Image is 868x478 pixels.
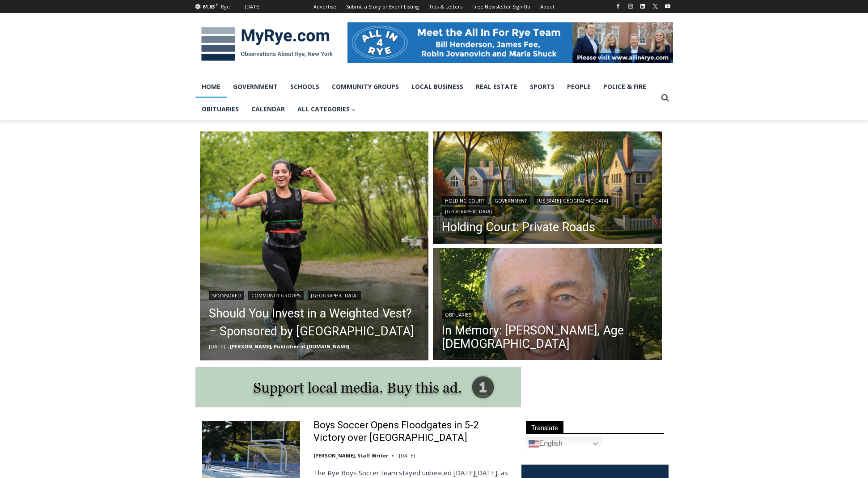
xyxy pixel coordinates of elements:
img: MyRye.com [195,21,339,68]
img: support local media, buy this ad [195,367,521,407]
img: en [529,439,539,449]
img: All in for Rye [347,22,673,63]
a: Read More Should You Invest in a Weighted Vest? – Sponsored by White Plains Hospital [200,131,429,360]
a: Facebook [613,1,623,12]
a: Linkedin [637,1,648,12]
a: Obituaries [195,98,245,120]
a: Community Groups [326,76,405,98]
span: – [227,343,230,350]
a: Sports [524,76,561,98]
a: Calendar [245,98,291,120]
a: Government [227,76,284,98]
img: (PHOTO: Runner with a weighted vest. Contributed.) [200,131,429,360]
time: [DATE] [209,343,225,350]
a: Should You Invest in a Weighted Vest? – Sponsored by [GEOGRAPHIC_DATA] [209,305,420,340]
a: Community Groups [248,291,304,300]
span: All Categories [297,104,356,114]
a: Sponsored [209,291,244,300]
button: View Search Form [657,90,673,106]
div: | | | [442,195,653,216]
a: Holding Court: Private Roads [442,220,653,234]
div: Rye [221,3,230,11]
a: X [650,1,661,12]
a: English [526,437,603,451]
a: In Memory: [PERSON_NAME], Age [DEMOGRAPHIC_DATA] [442,324,653,351]
a: Holding Court [442,196,487,205]
a: Home [195,76,227,98]
a: [PERSON_NAME], Staff Writer [313,452,388,459]
div: [DATE] [245,3,261,11]
a: [US_STATE][GEOGRAPHIC_DATA] [534,196,611,205]
a: Boys Soccer Opens Floodgates in 5-2 Victory over [GEOGRAPHIC_DATA] [313,419,510,444]
a: Read More Holding Court: Private Roads [433,131,662,246]
a: People [561,76,597,98]
div: | | [209,289,420,300]
img: DALLE 2025-09-08 Holding Court 2025-09-09 Private Roads [433,131,662,246]
a: Government [491,196,530,205]
span: Translate [526,421,563,433]
a: Instagram [625,1,636,12]
img: Obituary - Richard Allen Hynson [433,248,662,363]
a: All Categories [291,98,362,120]
a: Police & Fire [597,76,652,98]
a: Local Business [405,76,470,98]
a: [GEOGRAPHIC_DATA] [442,207,495,216]
a: [PERSON_NAME], Publisher of [DOMAIN_NAME] [230,343,349,350]
time: [DATE] [399,452,415,459]
a: Read More In Memory: Richard Allen Hynson, Age 93 [433,248,662,363]
a: YouTube [662,1,673,12]
a: [GEOGRAPHIC_DATA] [308,291,361,300]
a: Obituaries [442,310,474,319]
span: 61.83 [203,3,215,10]
a: Schools [284,76,326,98]
span: F [216,2,218,7]
a: Real Estate [470,76,524,98]
nav: Primary Navigation [195,76,657,121]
